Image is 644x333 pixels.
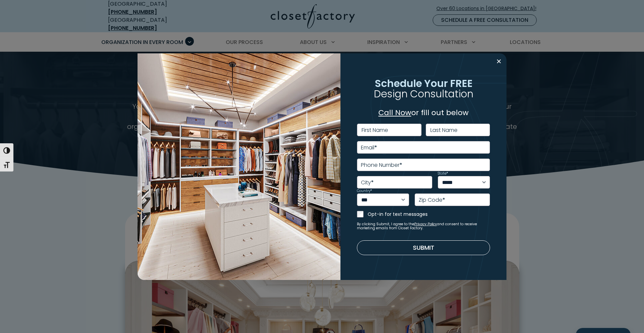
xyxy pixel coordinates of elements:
label: Phone Number [361,162,402,168]
label: Zip Code [419,197,445,203]
label: Email [361,145,377,150]
label: Country [357,189,372,193]
button: Close modal [494,56,504,67]
span: Schedule Your FREE [375,76,473,90]
a: Privacy Policy [414,222,437,227]
button: Submit [357,240,490,255]
label: State [438,172,448,175]
a: Call Now [378,107,411,118]
label: Opt-in for text messages [368,211,490,218]
img: Walk in closet with island [138,53,340,280]
label: City [361,180,374,185]
span: Design Consultation [374,87,473,101]
label: First Name [362,128,388,133]
small: By clicking Submit, I agree to the and consent to receive marketing emails from Closet Factory. [357,222,490,230]
label: Last Name [430,128,458,133]
p: or fill out below [357,107,490,118]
